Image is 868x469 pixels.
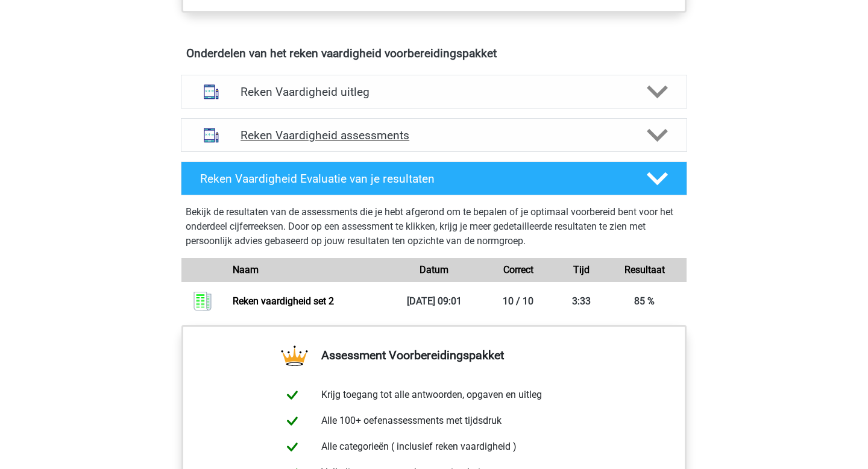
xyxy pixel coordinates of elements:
div: Naam [224,263,392,277]
h4: Reken Vaardigheid assessments [241,128,627,142]
a: Reken Vaardigheid Evaluatie van je resultaten [176,162,692,195]
div: Datum [392,263,476,277]
h4: Reken Vaardigheid uitleg [241,85,627,99]
img: reken vaardigheid assessments [196,120,227,151]
p: Bekijk de resultaten van de assessments die je hebt afgerond om te bepalen of je optimaal voorber... [186,205,682,248]
div: Resultaat [602,263,687,277]
a: assessments Reken Vaardigheid assessments [176,118,692,152]
a: Reken vaardigheid set 2 [233,295,334,307]
img: reken vaardigheid uitleg [196,77,227,107]
div: Correct [476,263,561,277]
a: uitleg Reken Vaardigheid uitleg [176,75,692,109]
div: Tijd [561,263,603,277]
h4: Reken Vaardigheid Evaluatie van je resultaten [200,172,627,186]
h4: Onderdelen van het reken vaardigheid voorbereidingspakket [186,46,682,60]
